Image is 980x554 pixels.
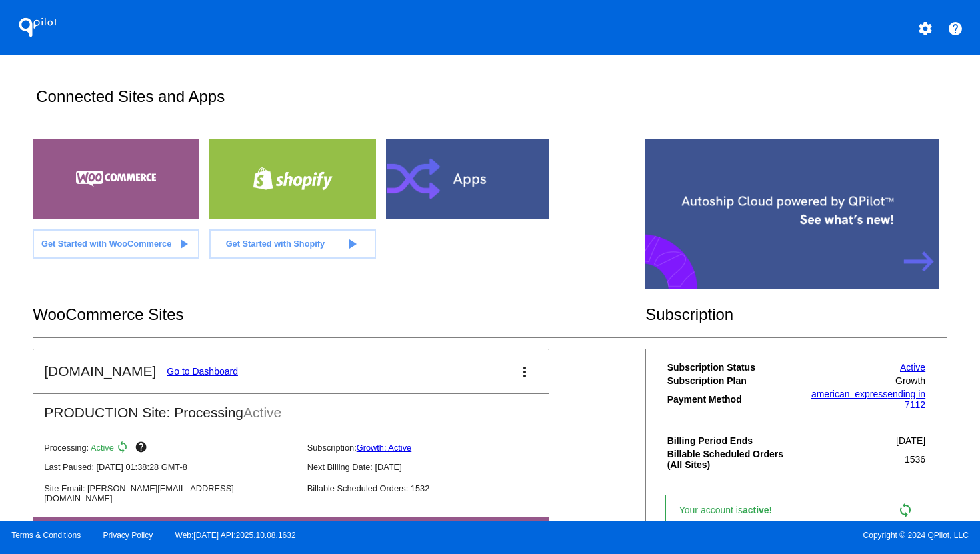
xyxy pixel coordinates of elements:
h2: WooCommerce Sites [33,305,645,324]
span: Copyright © 2024 QPilot, LLC [501,531,969,540]
a: Get Started with WooCommerce [33,229,199,259]
mat-icon: help [135,441,151,457]
span: Your account is [679,505,786,515]
h2: Connected Sites and Apps [36,87,940,117]
mat-icon: help [947,21,963,37]
a: Terms & Conditions [11,531,81,540]
p: Site Email: [PERSON_NAME][EMAIL_ADDRESS][DOMAIN_NAME] [44,483,296,503]
a: Privacy Policy [103,531,153,540]
span: Active [243,405,281,420]
a: Web:[DATE] API:2025.10.08.1632 [175,531,296,540]
th: Subscription Status [667,361,797,373]
p: Billable Scheduled Orders: 1532 [307,483,559,493]
th: Payment Method [667,388,797,411]
span: 1536 [905,454,925,465]
h2: [DOMAIN_NAME] [44,363,156,379]
span: Growth [895,375,925,386]
mat-icon: settings [917,21,933,37]
p: Processing: [44,441,296,457]
mat-icon: sync [116,441,132,457]
th: Billable Scheduled Orders (All Sites) [667,448,797,471]
a: Growth: Active [357,443,412,453]
span: [DATE] [896,435,925,446]
h2: Subscription [645,305,947,324]
a: Go to Dashboard [167,366,238,377]
span: Get Started with Shopify [226,239,325,249]
th: Subscription Plan [667,375,797,387]
a: Active [900,362,925,373]
p: Next Billing Date: [DATE] [307,462,559,472]
h1: QPilot [11,14,65,41]
mat-icon: more_vert [517,364,533,380]
span: Active [91,443,114,453]
th: Billing Period Ends [667,435,797,447]
a: Your account isactive! sync [665,495,927,525]
mat-icon: play_arrow [175,236,191,252]
span: active! [743,505,779,515]
h2: PRODUCTION Site: Processing [33,394,549,421]
mat-icon: sync [897,502,913,518]
a: american_expressending in 7112 [811,389,925,410]
span: american_express [811,389,887,399]
span: Get Started with WooCommerce [41,239,171,249]
mat-icon: play_arrow [344,236,360,252]
p: Last Paused: [DATE] 01:38:28 GMT-8 [44,462,296,472]
a: Get Started with Shopify [209,229,376,259]
p: Subscription: [307,443,559,453]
